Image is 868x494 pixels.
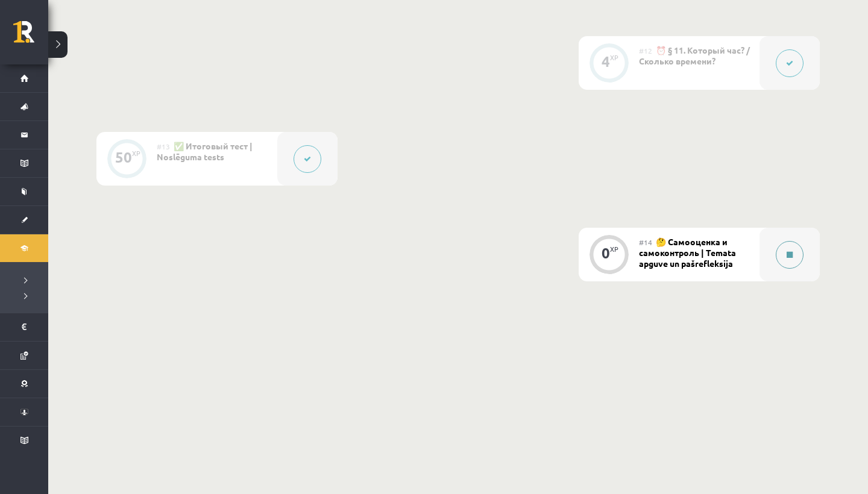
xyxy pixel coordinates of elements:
div: 50 [115,152,132,163]
span: ✅ Итоговый тест | Noslēguma tests [157,140,253,162]
div: XP [610,246,618,252]
span: 🤔 Самооценка и самоконтроль | Temata apguve un pašrefleksija [639,236,736,269]
a: Rīgas 1. Tālmācības vidusskola [13,21,48,51]
div: XP [132,150,140,157]
span: ⏰ § 11. Который час? / Сколько времени? [639,45,750,66]
div: 4 [602,56,610,67]
div: 0 [602,248,610,258]
span: #13 [157,142,170,151]
span: #12 [639,46,652,55]
span: #14 [639,237,652,247]
div: XP [610,54,618,61]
